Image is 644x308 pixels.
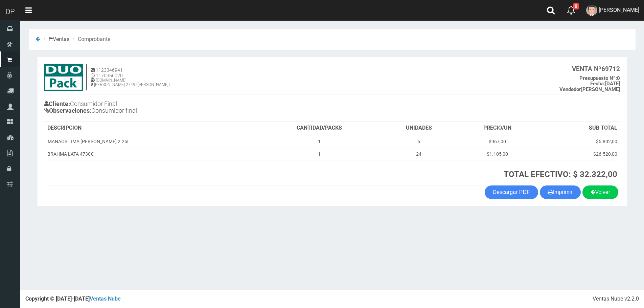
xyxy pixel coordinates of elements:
div: Ventas Nube v2.2.0 [593,295,639,303]
button: Imprimir [540,185,581,199]
td: 1 [258,148,381,160]
strong: TOTAL EFECTIVO: $ 32.322,00 [504,170,617,179]
th: CANTIDAD/PACKS [258,122,381,135]
th: PRECIO/UN [457,122,538,135]
td: 6 [381,135,457,148]
td: MANAOS LIMA [PERSON_NAME] 2.25L [45,135,258,148]
h5: 1123346941 1170356020 [91,68,170,78]
th: UNIDADES [381,122,457,135]
span: [PERSON_NAME] [599,7,639,13]
b: 0 [579,75,620,81]
td: $967,00 [457,135,538,148]
strong: Presupuesto Nº: [579,75,617,81]
th: SUB TOTAL [538,122,620,135]
strong: VENTA Nº [572,65,601,73]
th: DESCRIPCION [45,122,258,135]
a: Descargar PDF [485,185,538,199]
img: 15ec80cb8f772e35c0579ae6ae841c79.jpg [44,64,83,91]
td: $5.802,00 [538,135,620,148]
b: 69712 [572,65,620,73]
b: [DATE] [590,81,620,87]
b: [PERSON_NAME] [559,86,620,92]
li: Comprobante [71,36,110,43]
img: User Image [586,5,597,16]
a: Volver [582,185,618,199]
td: BRAHMA LATA 473CC [45,148,258,160]
strong: Copyright © [DATE]-[DATE] [25,295,121,302]
td: $26.520,00 [538,148,620,160]
strong: Fecha: [590,81,605,87]
td: 24 [381,148,457,160]
li: Ventas [42,36,69,43]
h6: [DOMAIN_NAME] [PERSON_NAME] 2749 ([PERSON_NAME]) [91,78,170,87]
strong: Vendedor [559,86,581,92]
a: Ventas Nube [90,295,121,302]
td: $1.105,00 [457,148,538,160]
span: 0 [573,3,579,9]
h4: Consumidor Final Consumidor final [44,99,332,117]
b: Cliente: [44,100,70,107]
b: Observaciones: [44,107,91,114]
td: 1 [258,135,381,148]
